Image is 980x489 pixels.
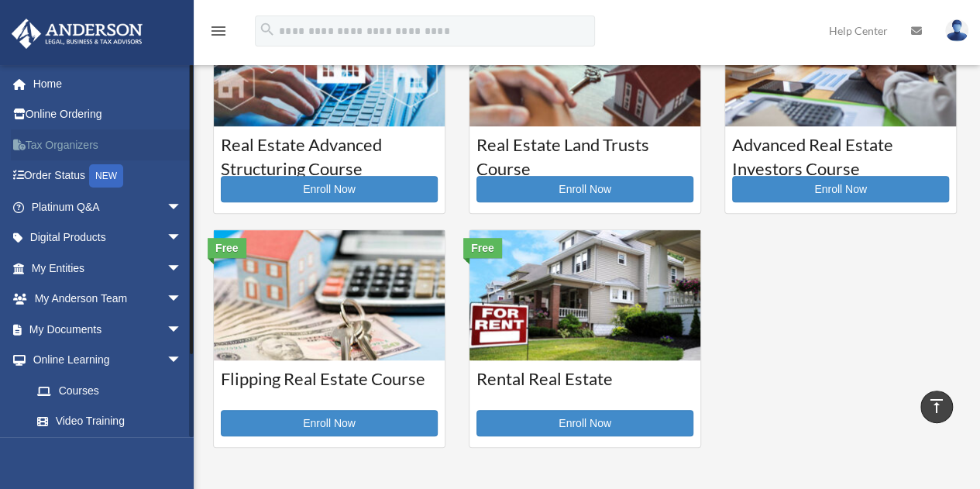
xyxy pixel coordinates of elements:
a: Enroll Now [221,410,438,436]
i: menu [209,22,228,40]
a: Order StatusNEW [11,160,205,192]
a: Resources [22,436,205,467]
span: arrow_drop_down [167,314,198,346]
a: Digital Productsarrow_drop_down [11,222,205,253]
h3: Rental Real Estate [476,367,693,406]
a: My Entitiesarrow_drop_down [11,253,205,284]
a: Home [11,68,205,99]
img: User Pic [945,19,968,42]
h3: Real Estate Land Trusts Course [476,133,693,172]
div: Free [463,238,502,258]
img: Anderson Advisors Platinum Portal [7,19,147,49]
span: arrow_drop_down [167,191,198,223]
span: arrow_drop_down [167,222,198,254]
h3: Real Estate Advanced Structuring Course [221,133,438,172]
div: NEW [89,164,123,188]
span: arrow_drop_down [167,345,198,377]
a: vertical_align_top [920,391,953,423]
a: menu [209,27,228,40]
a: Platinum Q&Aarrow_drop_down [11,191,205,222]
div: Free [208,238,246,258]
h3: Flipping Real Estate Course [221,367,438,406]
a: My Anderson Teamarrow_drop_down [11,284,205,315]
a: Enroll Now [476,176,693,202]
a: Tax Organizers [11,129,205,160]
span: arrow_drop_down [167,284,198,315]
a: Video Training [22,406,205,437]
a: Online Ordering [11,99,205,130]
a: Courses [22,375,198,406]
a: Enroll Now [732,176,949,202]
h3: Advanced Real Estate Investors Course [732,133,949,172]
a: Enroll Now [476,410,693,436]
i: vertical_align_top [927,397,946,415]
span: arrow_drop_down [167,253,198,284]
a: Enroll Now [221,176,438,202]
a: My Documentsarrow_drop_down [11,314,205,345]
i: search [259,21,276,38]
a: Online Learningarrow_drop_down [11,345,205,376]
